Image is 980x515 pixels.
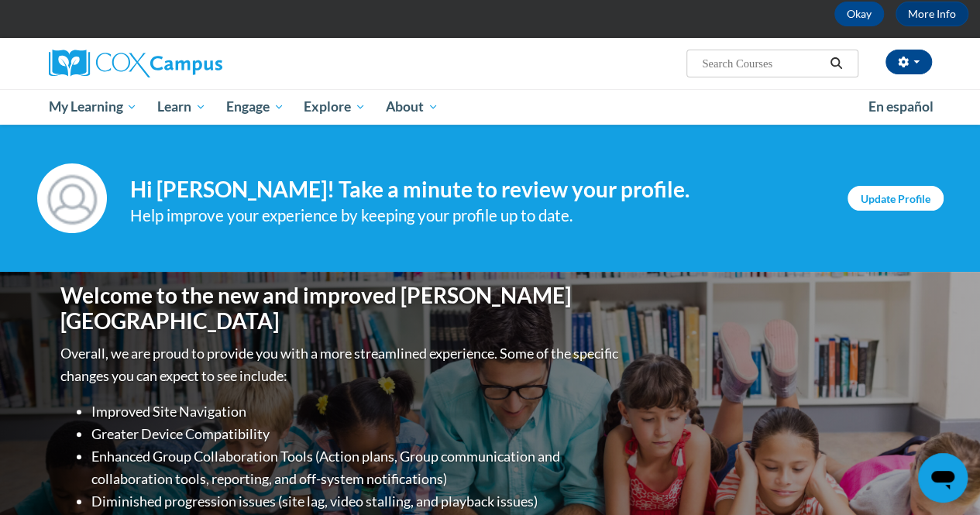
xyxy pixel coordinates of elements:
div: Help improve your experience by keeping your profile up to date. [130,203,824,228]
iframe: Button to launch messaging window [918,453,968,503]
span: My Learning [48,98,137,116]
div: Main menu [37,89,944,125]
a: En español [858,91,944,123]
a: Learn [147,89,216,125]
h1: Welcome to the new and improved [PERSON_NAME][GEOGRAPHIC_DATA] [60,283,622,335]
button: Account Settings [885,50,932,74]
p: Overall, we are proud to provide you with a more streamlined experience. Some of the specific cha... [60,342,622,387]
li: Enhanced Group Collaboration Tools (Action plans, Group communication and collaboration tools, re... [91,445,622,490]
button: Okay [834,2,884,26]
li: Greater Device Compatibility [91,423,622,445]
span: About [386,98,438,116]
span: Engage [226,98,284,116]
li: Improved Site Navigation [91,400,622,423]
input: Search Courses [700,54,824,73]
a: More Info [896,2,968,26]
a: Cox Campus [49,50,328,77]
img: Profile Image [37,163,107,233]
li: Diminished progression issues (site lag, video stalling, and playback issues) [91,490,622,513]
button: Search [824,54,848,73]
a: Update Profile [848,186,944,211]
span: Explore [304,98,366,116]
h4: Hi [PERSON_NAME]! Take a minute to review your profile. [130,177,824,203]
a: My Learning [39,89,148,125]
span: Learn [157,98,206,116]
img: Cox Campus [49,50,222,77]
a: Explore [294,89,376,125]
span: En español [868,98,934,115]
a: About [376,89,449,125]
a: Engage [216,89,294,125]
